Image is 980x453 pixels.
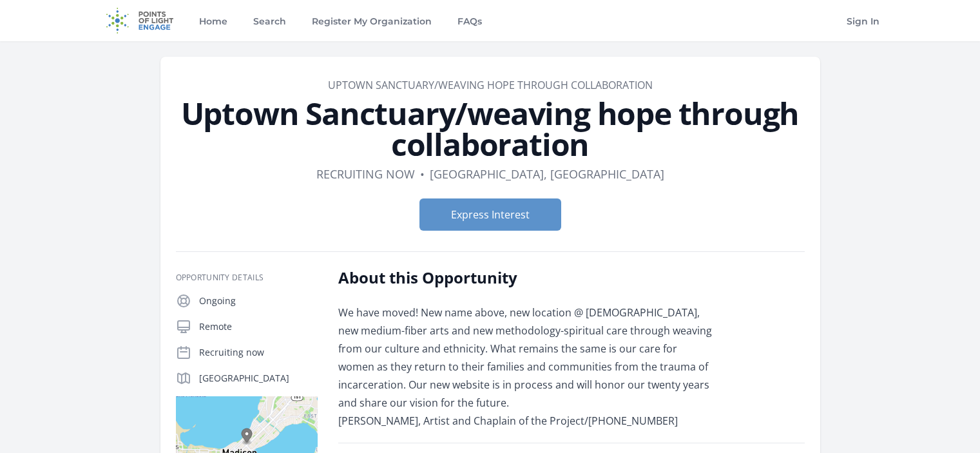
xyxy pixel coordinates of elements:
[199,294,318,307] p: Ongoing
[420,165,425,183] div: •
[316,165,415,183] dd: Recruiting now
[176,273,318,283] h3: Opportunity Details
[419,198,561,231] button: Express Interest
[430,165,664,183] dd: [GEOGRAPHIC_DATA], [GEOGRAPHIC_DATA]
[199,372,318,385] p: [GEOGRAPHIC_DATA]
[176,98,805,160] h1: Uptown Sanctuary/weaving hope through collaboration
[199,320,318,333] p: Remote
[328,78,653,92] a: Uptown Sanctuary/weaving hope through collaboration
[338,304,715,430] p: We have moved! New name above, new location @ [DEMOGRAPHIC_DATA], new medium-fiber arts and new m...
[338,267,715,288] h2: About this Opportunity
[199,346,318,359] p: Recruiting now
